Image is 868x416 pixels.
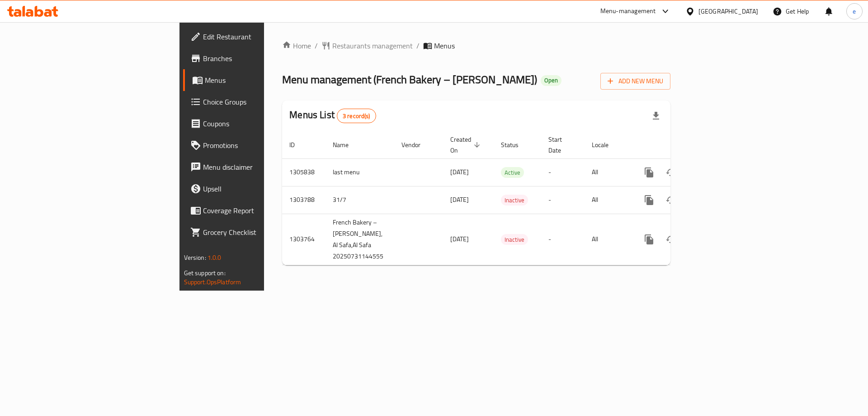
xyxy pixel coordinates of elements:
[183,178,325,200] a: Upsell
[660,162,682,183] button: Change Status
[289,139,307,150] span: ID
[203,31,317,42] span: Edit Restaurant
[501,167,524,178] span: Active
[853,6,856,16] span: e
[450,233,469,245] span: [DATE]
[325,214,394,265] td: French Bakery – [PERSON_NAME], Al Safa,Al Safa 20250731144555
[183,48,325,69] a: Branches
[332,40,413,51] span: Restaurants management
[401,139,432,150] span: Vendor
[203,205,317,216] span: Coverage Report
[600,6,656,17] div: Menu-management
[638,229,660,250] button: more
[184,252,206,263] span: Version:
[541,186,585,214] td: -
[183,134,325,156] a: Promotions
[592,139,620,150] span: Locale
[282,131,732,265] table: enhanced table
[638,189,660,211] button: more
[208,252,222,263] span: 1.0.0
[203,96,317,107] span: Choice Groups
[501,167,524,178] div: Active
[698,6,758,16] div: [GEOGRAPHIC_DATA]
[184,276,241,288] a: Support.OpsPlatform
[501,234,528,245] span: Inactive
[321,40,413,51] a: Restaurants management
[501,139,530,150] span: Status
[416,40,420,51] li: /
[203,183,317,194] span: Upsell
[183,69,325,91] a: Menus
[203,162,317,172] span: Menu disclaimer
[337,109,376,123] div: Total records count
[541,77,561,84] span: Open
[450,166,469,178] span: [DATE]
[600,73,670,90] button: Add New Menu
[289,108,376,123] h2: Menus List
[585,214,631,265] td: All
[585,186,631,214] td: All
[645,105,667,127] div: Export file
[183,200,325,221] a: Coverage Report
[548,134,574,156] span: Start Date
[205,75,317,86] span: Menus
[203,118,317,129] span: Coupons
[203,227,317,238] span: Grocery Checklist
[541,75,561,86] div: Open
[333,139,360,150] span: Name
[541,158,585,186] td: -
[184,267,226,279] span: Get support on:
[450,134,483,156] span: Created On
[183,156,325,178] a: Menu disclaimer
[183,26,325,48] a: Edit Restaurant
[183,113,325,134] a: Coupons
[660,229,682,250] button: Change Status
[183,91,325,113] a: Choice Groups
[434,40,455,51] span: Menus
[183,221,325,243] a: Grocery Checklist
[325,158,394,186] td: last menu
[337,112,376,120] span: 3 record(s)
[501,195,528,206] span: Inactive
[638,162,660,183] button: more
[282,40,670,51] nav: breadcrumb
[608,76,663,87] span: Add New Menu
[282,69,537,90] span: Menu management ( French Bakery – [PERSON_NAME] )
[631,131,732,159] th: Actions
[203,140,317,151] span: Promotions
[450,194,469,206] span: [DATE]
[585,158,631,186] td: All
[660,189,682,211] button: Change Status
[203,53,317,64] span: Branches
[325,186,394,214] td: 31/7
[541,214,585,265] td: -
[501,234,528,245] div: Inactive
